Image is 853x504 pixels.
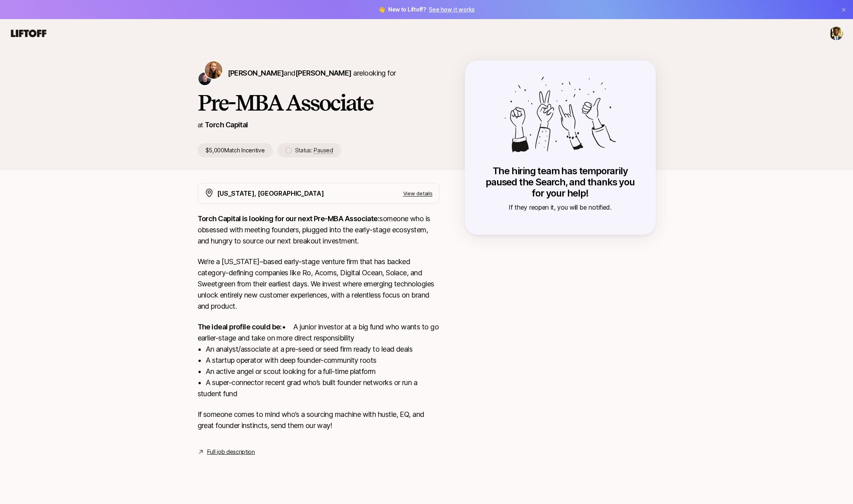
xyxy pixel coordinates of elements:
[205,121,248,129] a: Torch Capital
[198,214,380,223] strong: Torch Capital is looking for our next Pre-MBA Associate:
[295,69,352,77] span: [PERSON_NAME]
[378,5,475,14] span: 👋 New to Liftoff?
[207,447,255,457] a: Full job description
[481,202,640,212] p: If they reopen it, you will be notified.
[217,188,324,198] p: [US_STATE], [GEOGRAPHIC_DATA]
[198,120,203,130] p: at
[198,409,439,431] p: If someone comes to mind who’s a sourcing machine with hustle, EQ, and great founder instincts, s...
[198,213,439,247] p: someone who is obsessed with meeting founders, plugged into the early-stage ecosystem, and hungry...
[198,323,282,331] strong: The ideal profile could be:
[198,256,439,312] p: We’re a [US_STATE]–based early-stage venture firm that has backed category-defining companies lik...
[295,146,333,155] p: Status:
[314,147,333,154] span: Paused
[284,69,351,77] span: and
[481,165,640,199] p: The hiring team has temporarily paused the Search, and thanks you for your help!
[198,72,211,85] img: Christopher Harper
[198,91,439,115] h1: Pre-MBA Associate
[198,321,439,399] p: • A junior investor at a big fund who wants to go earlier-stage and take on more direct responsib...
[205,61,222,79] img: Katie Reiner
[228,69,284,77] span: [PERSON_NAME]
[829,26,843,41] button: Cameron Baker
[228,68,396,79] p: are looking for
[830,27,843,40] img: Cameron Baker
[429,6,475,13] a: See how it works
[198,143,273,158] p: $5,000 Match Incentive
[403,189,433,197] p: View details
